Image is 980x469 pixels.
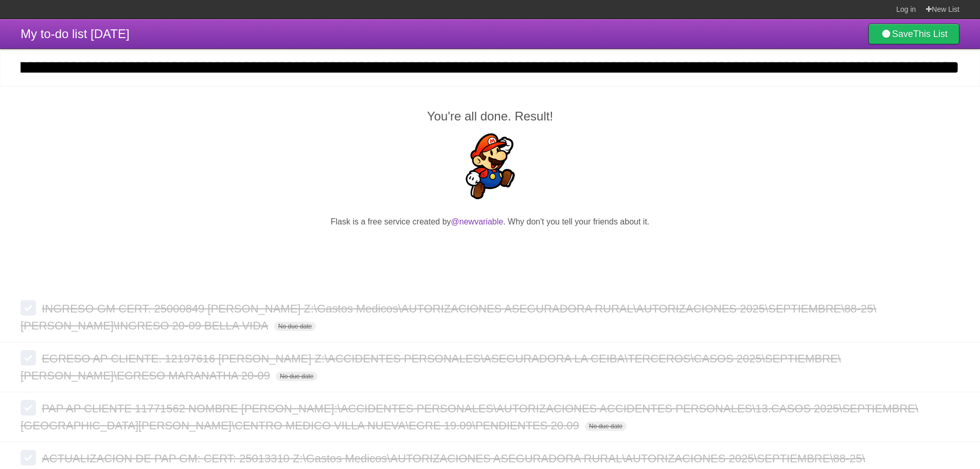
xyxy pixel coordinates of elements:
h2: You're all done. Result! [21,107,959,126]
img: Super Mario [457,133,523,199]
label: Done [21,300,36,316]
span: INGRESO GM CERT. 25000849 [PERSON_NAME] Z:\Gastos Medicos\AUTORIZACIONES ASEGURADORA RURAL\AUTORI... [21,302,877,332]
label: Done [21,350,36,366]
span: PAP AP CLIENTE 11771562 NOMBRE [PERSON_NAME]:\ACCIDENTES PERSONALES\AUTORIZACIONES ACCIDENTES PER... [21,402,918,432]
span: No due date [585,422,627,431]
a: @newvariable [451,217,504,226]
iframe: X Post Button [472,241,509,255]
label: Done [21,450,36,465]
span: My to-do list [DATE] [21,27,130,41]
span: EGRESO AP CLIENTE. 12197616 [PERSON_NAME] Z:\ACCIDENTES PERSONALES\ASEGURADORA LA CEIBA\TERCEROS\... [21,352,841,382]
p: Flask is a free service created by . Why don't you tell your friends about it. [21,216,959,228]
span: No due date [276,372,317,381]
a: SaveThis List [868,24,959,44]
span: No due date [274,322,316,331]
label: Done [21,400,36,415]
b: This List [913,29,948,39]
